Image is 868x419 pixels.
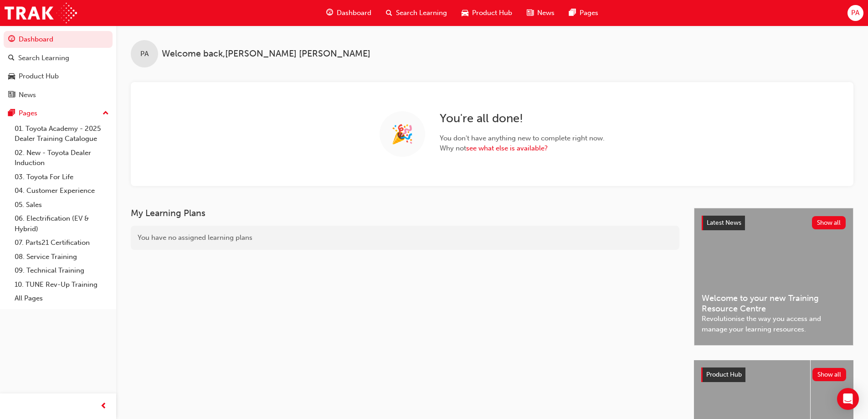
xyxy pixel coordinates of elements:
[11,198,113,212] a: 05. Sales
[4,87,113,103] a: News
[837,388,859,410] div: Open Intercom Messenger
[11,212,113,236] a: 06. Electrification (EV & Hybrid)
[162,49,370,59] span: Welcome back , [PERSON_NAME] [PERSON_NAME]
[847,5,863,21] button: PA
[466,144,548,152] a: see what else is available?
[707,219,741,227] span: Latest News
[11,184,113,198] a: 04. Customer Experience
[8,36,15,44] span: guage-icon
[326,7,333,19] span: guage-icon
[527,7,534,19] span: news-icon
[379,4,454,22] a: search-iconSearch Learning
[440,133,605,144] span: You don ' t have anything new to complete right now.
[440,111,605,126] h2: You ' re all done!
[580,8,598,18] span: Pages
[11,278,113,292] a: 10. TUNE Rev-Up Training
[4,29,113,105] button: DashboardSearch LearningProduct HubNews
[131,226,679,250] div: You have no assigned learning plans
[11,291,113,305] a: All Pages
[386,7,392,19] span: search-icon
[131,208,679,218] h3: My Learning Plans
[462,7,468,19] span: car-icon
[454,4,519,22] a: car-iconProduct Hub
[4,68,113,85] a: Product Hub
[694,208,853,346] a: Latest NewsShow allWelcome to your new Training Resource CentreRevolutionise the way you access a...
[8,72,15,81] span: car-icon
[18,53,69,63] div: Search Learning
[19,90,36,100] div: News
[396,8,447,18] span: Search Learning
[8,109,15,118] span: pages-icon
[391,129,414,140] span: 🎉
[537,8,555,18] span: News
[11,170,113,184] a: 03. Toyota For Life
[103,108,109,119] span: up-icon
[337,8,371,18] span: Dashboard
[4,105,113,122] button: Pages
[701,367,846,382] a: Product HubShow all
[472,8,512,18] span: Product Hub
[11,146,113,170] a: 02. New - Toyota Dealer Induction
[702,216,846,230] a: Latest NewsShow all
[11,122,113,146] a: 01. Toyota Academy - 2025 Dealer Training Catalogue
[4,50,113,67] a: Search Learning
[140,49,149,59] span: PA
[11,236,113,250] a: 07. Parts21 Certification
[812,368,847,381] button: Show all
[319,4,379,22] a: guage-iconDashboard
[440,143,605,154] span: Why not
[8,91,15,99] span: news-icon
[11,264,113,278] a: 09. Technical Training
[519,4,562,22] a: news-iconNews
[569,7,576,19] span: pages-icon
[812,216,846,229] button: Show all
[706,371,742,378] span: Product Hub
[702,293,846,314] span: Welcome to your new Training Resource Centre
[8,54,15,62] span: search-icon
[100,401,107,412] span: prev-icon
[5,3,77,23] img: Trak
[562,4,606,22] a: pages-iconPages
[19,108,37,119] div: Pages
[11,250,113,264] a: 08. Service Training
[4,31,113,48] a: Dashboard
[702,314,846,334] span: Revolutionise the way you access and manage your learning resources.
[19,71,59,82] div: Product Hub
[851,8,859,18] span: PA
